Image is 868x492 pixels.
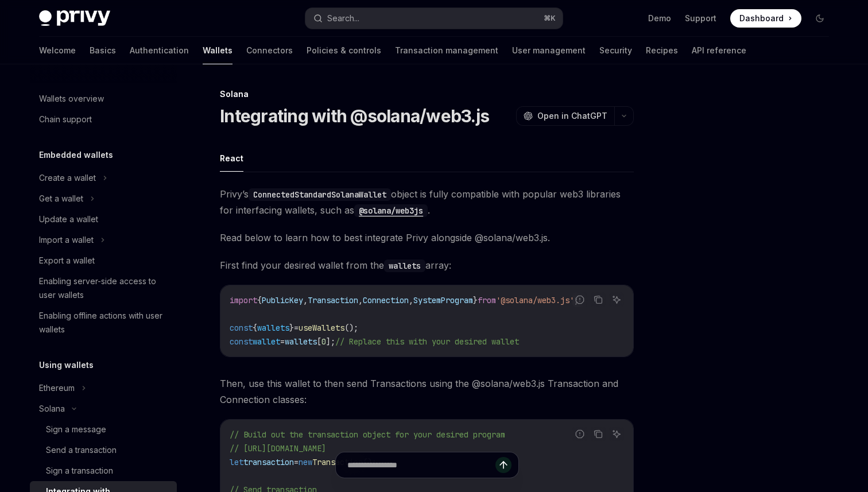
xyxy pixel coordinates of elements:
div: Enabling server-side access to user wallets [39,274,170,302]
a: Send a transaction [30,440,177,460]
span: First find your desired wallet from the array: [220,257,634,273]
span: from [478,295,496,305]
span: // Replace this with your desired wallet [335,336,519,347]
div: Create a wallet [39,171,96,185]
span: Connection [363,295,409,305]
span: Then, use this wallet to then send Transactions using the @solana/web3.js Transaction and Connect... [220,375,634,408]
button: React [220,145,243,172]
a: Transaction management [395,37,498,64]
span: const [230,336,253,347]
a: Welcome [39,37,76,64]
a: Sign a message [30,419,177,440]
span: 0 [321,336,326,347]
span: wallet [253,336,280,347]
span: { [253,323,257,333]
span: const [230,323,253,333]
a: Basics [90,37,116,64]
span: Read below to learn how to best integrate Privy alongside @solana/web3.js. [220,230,634,246]
input: Ask a question... [347,452,495,478]
div: Sign a message [46,423,106,436]
h5: Using wallets [39,358,94,372]
a: Sign a transaction [30,460,177,481]
span: [ [317,336,321,347]
a: User management [512,37,586,64]
a: Wallets [203,37,232,64]
a: Recipes [646,37,678,64]
div: Ethereum [39,381,75,395]
button: Copy the contents from the code block [591,427,606,441]
span: ⌘ K [544,14,556,23]
a: API reference [692,37,746,64]
span: import [230,295,257,305]
button: Create a wallet [30,168,177,188]
span: Dashboard [739,13,784,24]
span: Open in ChatGPT [537,110,607,122]
a: Security [599,37,632,64]
button: Get a wallet [30,188,177,209]
a: Export a wallet [30,250,177,271]
a: Support [685,13,716,24]
span: useWallets [299,323,344,333]
a: Policies & controls [307,37,381,64]
span: = [294,323,299,333]
span: '@solana/web3.js' [496,295,574,305]
span: { [257,295,262,305]
button: Ask AI [609,427,624,441]
code: @solana/web3js [354,204,428,217]
a: @solana/web3js [354,204,428,216]
div: Get a wallet [39,192,83,206]
span: wallets [257,323,289,333]
span: , [358,295,363,305]
h1: Integrating with @solana/web3.js [220,106,489,126]
div: Enabling offline actions with user wallets [39,309,170,336]
a: Authentication [130,37,189,64]
span: Transaction [308,295,358,305]
img: dark logo [39,10,110,26]
div: Solana [220,88,634,100]
span: } [473,295,478,305]
code: ConnectedStandardSolanaWallet [249,188,391,201]
span: , [409,295,413,305]
div: Send a transaction [46,443,117,457]
span: ]; [326,336,335,347]
span: PublicKey [262,295,303,305]
span: , [303,295,308,305]
a: Demo [648,13,671,24]
button: Report incorrect code [572,292,587,307]
div: Wallets overview [39,92,104,106]
button: Copy the contents from the code block [591,292,606,307]
a: Enabling offline actions with user wallets [30,305,177,340]
button: Import a wallet [30,230,177,250]
span: = [280,336,285,347]
div: Search... [327,11,359,25]
button: Toggle dark mode [811,9,829,28]
span: Privy’s object is fully compatible with popular web3 libraries for interfacing wallets, such as . [220,186,634,218]
a: Dashboard [730,9,801,28]
a: Update a wallet [30,209,177,230]
a: Enabling server-side access to user wallets [30,271,177,305]
div: Chain support [39,113,92,126]
button: Search...⌘K [305,8,563,29]
code: wallets [384,259,425,272]
button: Send message [495,457,511,473]
button: Ethereum [30,378,177,398]
span: } [289,323,294,333]
div: Export a wallet [39,254,95,268]
button: Report incorrect code [572,427,587,441]
a: Wallets overview [30,88,177,109]
div: Sign a transaction [46,464,113,478]
span: (); [344,323,358,333]
span: // [URL][DOMAIN_NAME] [230,443,326,454]
button: Solana [30,398,177,419]
a: Connectors [246,37,293,64]
h5: Embedded wallets [39,148,113,162]
span: wallets [285,336,317,347]
span: SystemProgram [413,295,473,305]
button: Ask AI [609,292,624,307]
span: // Build out the transaction object for your desired program [230,429,505,440]
div: Solana [39,402,65,416]
button: Open in ChatGPT [516,106,614,126]
div: Update a wallet [39,212,98,226]
div: Import a wallet [39,233,94,247]
a: Chain support [30,109,177,130]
